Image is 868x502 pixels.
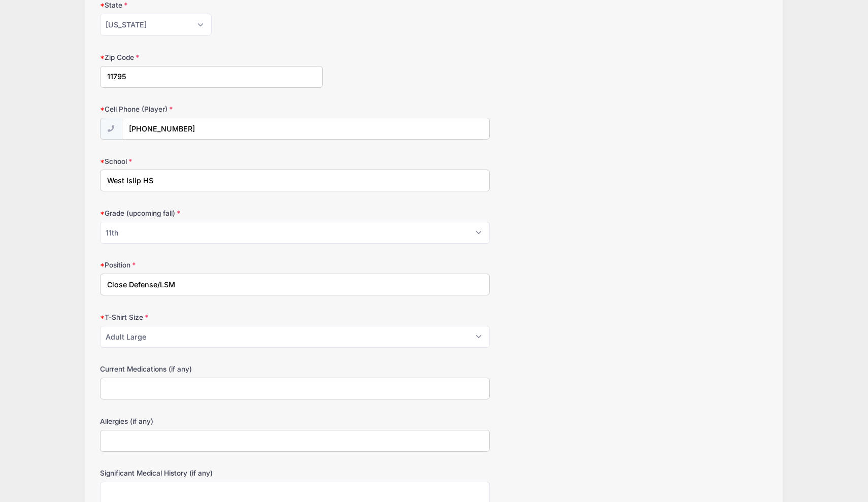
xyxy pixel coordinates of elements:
[100,260,323,270] label: Position
[100,416,323,426] label: Allergies (if any)
[100,104,323,114] label: Cell Phone (Player)
[100,52,323,62] label: Zip Code
[100,66,323,88] input: xxxxx
[122,118,490,140] input: (xxx) xxx-xxxx
[100,208,323,218] label: Grade (upcoming fall)
[100,468,323,478] label: Significant Medical History (if any)
[100,312,323,322] label: T-Shirt Size
[100,156,323,166] label: School
[100,364,323,374] label: Current Medications (if any)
